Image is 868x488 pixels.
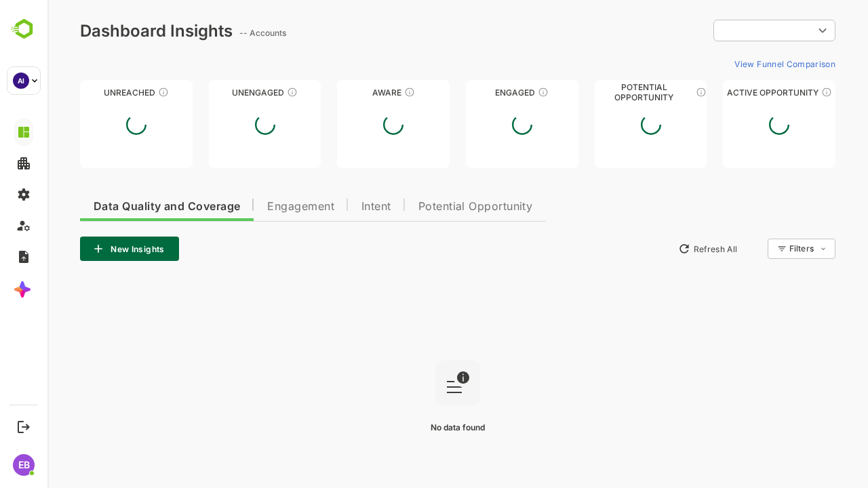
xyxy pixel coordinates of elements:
div: These accounts have just entered the buying cycle and need further nurturing [357,87,368,98]
div: ​ [666,18,788,43]
div: These accounts have not shown enough engagement and need nurturing [239,87,250,98]
div: Unreached [33,87,145,98]
span: Data Quality and Coverage [46,201,193,212]
div: Filters [742,243,766,253]
span: Engagement [220,201,287,212]
button: Refresh All [625,238,696,260]
div: These accounts have open opportunities which might be at any of the Sales Stages [774,87,785,98]
span: No data found [383,422,437,432]
div: These accounts are MQAs and can be passed on to Inside Sales [648,87,659,98]
div: Aware [290,87,402,98]
div: Unengaged [161,87,274,98]
div: Engaged [418,87,531,98]
div: Active Opportunity [675,87,788,98]
button: Logout [14,418,33,436]
img: BambooboxLogoMark.f1c84d78b4c51b1a7b5f700c9845e183.svg [7,16,41,42]
span: Potential Opportunity [371,201,486,212]
div: EB [13,454,35,476]
div: These accounts are warm, further nurturing would qualify them to MQAs [490,87,501,98]
button: New Insights [33,237,132,261]
div: Potential Opportunity [547,87,660,98]
div: These accounts have not been engaged with for a defined time period [111,87,121,98]
span: Intent [314,201,344,212]
div: Filters [741,237,788,261]
button: View Funnel Comparison [682,53,788,75]
ag: -- Accounts [192,28,243,38]
div: AI [13,73,29,89]
div: Dashboard Insights [33,21,185,41]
